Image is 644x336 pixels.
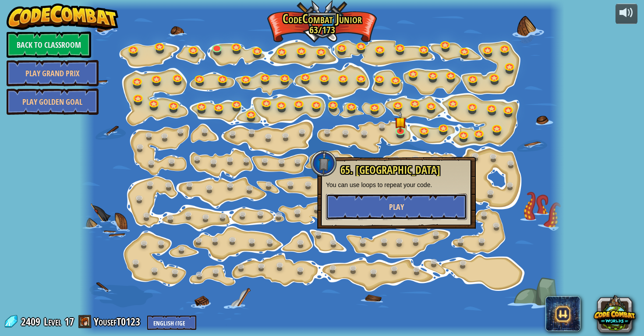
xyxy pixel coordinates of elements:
p: You can use loops to repeat your code. [326,180,467,189]
img: CodeCombat - Learn how to code by playing a game [7,4,119,30]
span: 2409 [21,315,43,329]
button: Adjust volume [616,4,637,24]
span: Play [389,202,404,212]
a: Play Golden Goal [7,88,99,115]
button: Play [326,194,467,220]
a: Back to Classroom [7,32,91,58]
span: 17 [64,315,74,329]
span: Level [44,315,61,329]
a: Play Grand Prix [7,60,99,86]
img: level-banner-started.png [394,111,406,132]
a: YousefT0123 [94,315,143,329]
span: 65. [GEOGRAPHIC_DATA] [340,163,440,177]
